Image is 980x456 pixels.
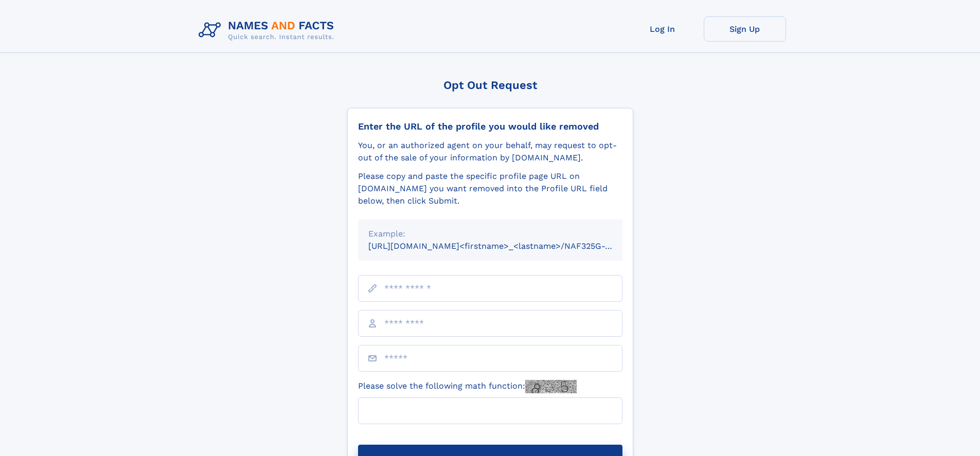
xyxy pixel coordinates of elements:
[621,16,704,42] a: Log In
[358,139,622,164] div: You, or an authorized agent on your behalf, may request to opt-out of the sale of your informatio...
[194,16,343,44] img: Logo Names and Facts
[358,170,622,207] div: Please copy and paste the specific profile page URL on [DOMAIN_NAME] you want removed into the Pr...
[358,121,622,132] div: Enter the URL of the profile you would like removed
[704,16,786,42] a: Sign Up
[368,228,612,240] div: Example:
[368,241,642,251] small: [URL][DOMAIN_NAME]<firstname>_<lastname>/NAF325G-xxxxxxxx
[358,380,577,393] label: Please solve the following math function:
[347,79,633,92] div: Opt Out Request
